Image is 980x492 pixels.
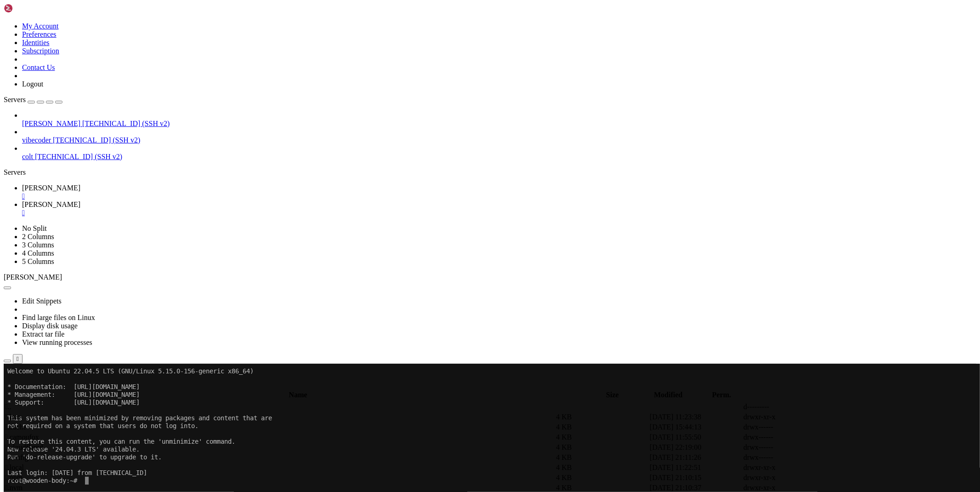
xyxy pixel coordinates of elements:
[649,463,742,472] td: [DATE] 11:22:51
[555,453,648,462] td: 4 KB
[22,241,54,249] a: 3 Columns
[5,463,8,471] span: 
[649,453,742,462] td: [DATE] 21:11:26
[5,463,24,471] span: .local
[22,39,50,46] a: Identities
[22,22,59,30] a: My Account
[22,297,62,305] a: Edit Snippets
[5,453,28,461] span: .config
[22,314,95,321] a: Find large files on Linux
[5,413,8,421] span: 
[5,433,8,441] span: 
[649,433,742,442] td: [DATE] 11:55:50
[649,443,742,452] td: [DATE] 22:19:00
[4,168,976,177] div: Servers
[4,35,860,43] x-row: * Support: [URL][DOMAIN_NAME]
[5,390,591,400] th: Name: activate to sort column descending
[743,412,836,422] td: drwxr-xr-x
[22,200,80,208] span: [PERSON_NAME]
[22,192,976,200] a: 
[81,113,85,121] div: (20, 14)
[22,184,80,192] span: [PERSON_NAME]
[555,412,648,422] td: 4 KB
[5,423,26,431] span: .cache
[5,443,43,451] span: .cloudflared
[5,433,39,441] span: .camoufox
[5,403,8,411] span: 
[649,423,742,432] td: [DATE] 15:44:13
[555,423,648,432] td: 4 KB
[743,473,836,482] td: drwxr-xr-x
[22,30,57,38] a: Preferences
[4,51,860,58] x-row: This system has been minimized by removing packages and content that are
[4,96,62,103] a: Servers
[53,136,140,144] span: [TECHNICAL_ID] (SSH v2)
[22,330,64,338] a: Extract tar file
[743,423,836,432] td: drwx------
[5,474,23,481] span: .npm
[5,484,23,492] span: .nvm
[17,355,19,362] div: 
[22,233,54,240] a: 2 Columns
[5,423,8,431] span: 
[5,403,11,411] span: ..
[22,338,92,346] a: View running processes
[22,153,33,160] span: colt
[649,473,742,482] td: [DATE] 21:10:15
[4,4,860,11] x-row: Welcome to Ubuntu 22.04.5 LTS (GNU/Linux 5.15.0-156-generic x86_64)
[4,90,860,97] x-row: Run 'do-release-upgrade' to upgrade to it.
[22,120,976,128] a: [PERSON_NAME] [TECHNICAL_ID] (SSH v2)
[22,136,51,144] span: vibecoder
[743,443,836,452] td: drwx------
[22,120,80,127] span: [PERSON_NAME]
[649,412,742,422] td: [DATE] 11:23:38
[5,453,8,461] span: 
[555,443,648,452] td: 4 KB
[4,27,860,35] x-row: * Management: [URL][DOMAIN_NAME]
[704,390,739,400] th: Perm.: activate to sort column ascending
[743,402,836,412] td: d---------
[22,47,59,55] a: Subscription
[22,200,976,217] a: maus
[5,484,8,492] span: 
[592,390,632,400] th: Size: activate to sort column ascending
[22,224,47,232] a: No Split
[4,113,860,121] x-row: root@wooden-body:~#
[4,19,860,27] x-row: * Documentation: [URL][DOMAIN_NAME]
[634,390,703,400] th: Modified: activate to sort column ascending
[22,184,976,200] a: maus
[22,80,43,88] a: Logout
[555,473,648,482] td: 4 KB
[22,153,976,161] a: colt [TECHNICAL_ID] (SSH v2)
[22,63,55,71] a: Contact Us
[22,144,976,161] li: colt [TECHNICAL_ID] (SSH v2)
[5,413,21,421] span: .bun
[82,120,170,127] span: [TECHNICAL_ID] (SSH v2)
[743,463,836,472] td: drwxr-xr-x
[4,74,860,82] x-row: To restore this content, you can run the 'unminimize' command.
[22,111,976,128] li: [PERSON_NAME] [TECHNICAL_ID] (SSH v2)
[22,257,54,265] a: 5 Columns
[5,443,8,451] span: 
[22,322,78,330] a: Display disk usage
[555,433,648,442] td: 4 KB
[4,82,860,90] x-row: New release '24.04.3 LTS' available.
[35,153,122,160] span: [TECHNICAL_ID] (SSH v2)
[22,209,976,217] a: 
[5,474,8,481] span: 
[13,354,23,364] button: 
[4,4,57,13] img: Shellngn
[4,96,26,103] span: Servers
[4,273,62,281] span: [PERSON_NAME]
[4,105,860,113] x-row: Last login: [DATE] from [TECHNICAL_ID]
[22,249,54,257] a: 4 Columns
[555,463,648,472] td: 4 KB
[743,453,836,462] td: drwx------
[22,136,976,144] a: vibecoder [TECHNICAL_ID] (SSH v2)
[22,128,976,144] li: vibecoder [TECHNICAL_ID] (SSH v2)
[743,433,836,442] td: drwx------
[4,58,860,66] x-row: not required on a system that users do not log into.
